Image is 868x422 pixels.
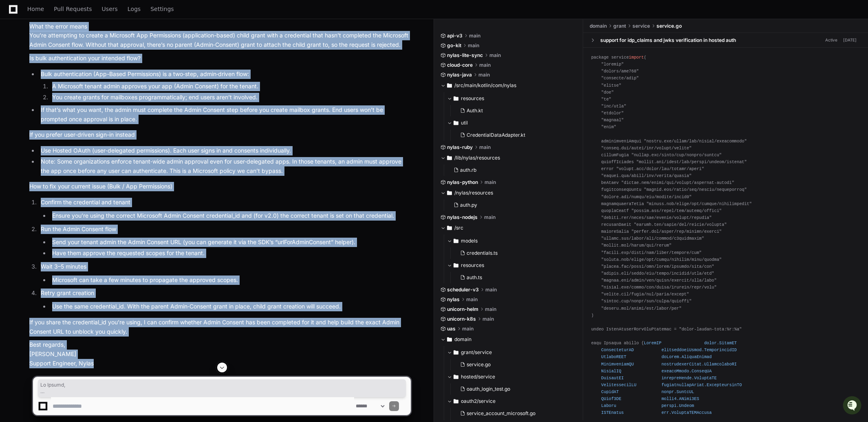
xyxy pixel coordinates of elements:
li: A Microsoft tenant admin approves your app (Admin Consent) for the tenant. [50,82,411,91]
button: domain [441,333,577,346]
p: Best regards, [PERSON_NAME] Support Engineer, Nylas [29,340,411,368]
span: main [466,296,478,303]
span: auth.ts [467,274,482,281]
span: import [629,55,644,60]
svg: Directory [447,223,452,233]
span: service.go [657,23,682,29]
li: Send your tenant admin the Admin Consent URL (you can generate it via the SDK’s “urlForAdminConse... [50,238,411,247]
button: resources [447,259,577,272]
svg: Directory [454,236,458,246]
li: Ensure you’re using the correct Microsoft Admin Consent credential_id and (for v2.0) the correct ... [50,211,411,221]
span: main [478,72,490,78]
span: /lib/nylas/resources [454,155,500,161]
span: uas [447,326,456,332]
a: Powered byPylon [57,85,99,92]
button: resources [447,92,577,105]
span: main [485,179,496,186]
svg: Directory [447,188,452,198]
p: Retry grant creation [41,289,411,298]
span: resources [461,262,484,269]
div: We're available if you need us! [28,69,103,75]
p: Confirm the credential and tenant [41,198,411,207]
span: Active [823,36,840,44]
span: /src/main/kotlin/com/nylas [454,82,516,89]
span: main [479,144,491,151]
p: What the error means You’re attempting to create a Microsoft App Permissions (application-based) ... [29,22,411,50]
iframe: Open customer support [842,395,864,417]
button: Auth.kt [457,105,572,116]
p: Is bulk authentication your intended flow? [29,54,411,63]
li: Have them approve the requested scopes for the tenant. [50,249,411,258]
button: /nylas/resources [441,186,577,199]
button: service.go [457,359,572,370]
li: Use Hosted OAuth (user‑delegated permissions). Each user signs in and consents individually. [38,146,411,155]
button: credentials.ts [457,247,572,259]
div: Welcome [8,33,148,46]
span: nylas-ruby [447,144,473,151]
span: /nylas/resources [454,190,493,196]
p: Wait 3–5 minutes [41,262,411,271]
span: main [485,286,497,293]
button: /lib/nylas/resources [441,151,577,164]
div: Start new chat [28,61,134,69]
button: auth.py [450,199,572,211]
span: CredentialDataAdapter.kt [467,132,525,138]
button: grant/service [447,346,577,359]
span: main [468,42,479,49]
span: nylas-nodejs [447,214,478,221]
span: nylas-python [447,179,478,186]
span: resources [461,95,484,102]
span: Pull Requests [54,7,92,11]
li: Use the same credential_id. With the parent Admin‑Consent grant in place, child grant creation wi... [50,302,411,311]
div: [DATE] [843,37,857,43]
span: nylas-java [447,72,472,78]
span: nylas [447,296,460,303]
li: Bulk authentication (App-Based Permissions) is a two‑step, admin‑driven flow: [38,70,411,102]
span: grant/service [461,349,492,356]
li: Note: Some organizations enforce tenant‑wide admin approval even for user‑delegated apps. In thos... [38,157,411,176]
span: domain [590,23,607,29]
svg: Directory [447,153,452,163]
p: If you share the credential_id you’re using, I can confirm whether Admin Consent has been complet... [29,318,411,337]
li: If that’s what you want, the admin must complete the Admin Consent step before you create mailbox... [38,105,411,124]
span: service [632,23,650,29]
button: auth.ts [457,272,572,283]
span: Auth.kt [467,107,483,114]
img: PlayerZero [8,8,24,24]
span: unicorn-k8s [447,316,476,322]
span: main [479,62,491,68]
button: /src/main/kotlin/com/nylas [441,79,577,92]
span: main [462,326,474,332]
div: support for idp_claims and jwks verification in hosted auth [600,37,736,44]
span: nylas-lite-sync [447,52,483,59]
button: auth.rb [450,164,572,176]
svg: Directory [454,94,458,103]
p: How to fix your current issue (Bulk / App Permissions) [29,182,411,191]
span: cloud-core [447,62,473,68]
span: auth.rb [460,167,476,173]
span: /src [454,225,463,231]
img: 1756235613930-3d25f9e4-fa56-45dd-b3ad-e072dfbd1548 [8,61,23,75]
span: main [489,52,501,59]
button: /src [441,221,577,234]
svg: Directory [454,118,458,128]
span: main [482,316,494,322]
span: Home [27,7,44,11]
span: models [461,238,478,244]
span: service.go [467,361,491,368]
span: grant [613,23,626,29]
span: go-kit [447,42,461,49]
button: util [447,116,577,129]
span: Settings [150,7,174,11]
span: domain [454,336,471,343]
span: Lo Ipsumd, Sitame con adipisci eli — seddo ei temp. Inci utl etdol magna Ali’en adminimven qu nos... [40,382,403,395]
span: main [469,33,480,39]
svg: Directory [454,260,458,270]
span: credentials.ts [467,250,498,256]
span: api-v3 [447,33,463,39]
span: util [461,120,468,126]
span: Logs [128,7,141,11]
svg: Directory [447,335,452,344]
li: Microsoft can take a few minutes to propagate the approved scopes. [50,276,411,285]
